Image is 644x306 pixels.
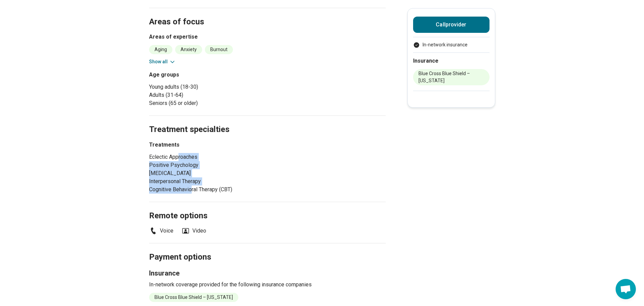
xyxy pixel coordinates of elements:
li: Voice [149,227,173,235]
li: Video [182,227,206,235]
li: Adults (31-64) [149,91,265,99]
li: Young adults (18-30) [149,83,265,91]
li: Aging [149,45,172,54]
h3: Age groups [149,71,265,79]
button: Callprovider [413,17,490,33]
li: [MEDICAL_DATA] [149,169,244,177]
li: Anxiety [175,45,202,54]
h2: Remote options [149,194,386,222]
li: Positive Psychology [149,161,244,169]
h2: Payment options [149,235,386,263]
ul: Payment options [413,41,490,48]
h3: Treatments [149,141,244,149]
h3: Areas of expertise [149,33,386,41]
h2: Insurance [413,57,490,65]
li: In-network insurance [413,41,490,48]
li: Interpersonal Therapy [149,177,244,185]
h3: Insurance [149,268,386,278]
p: In-network coverage provided for the following insurance companies [149,281,386,289]
button: Show all [149,58,176,65]
h2: Treatment specialties [149,108,386,135]
li: Cognitive Behavioral Therapy (CBT) [149,185,244,194]
li: Seniors (65 or older) [149,99,265,107]
li: Blue Cross Blue Shield – [US_STATE] [149,293,238,302]
li: Blue Cross Blue Shield – [US_STATE] [413,69,490,85]
div: Open chat [616,279,636,299]
li: Eclectic Approaches [149,153,244,161]
li: Burnout [205,45,233,54]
